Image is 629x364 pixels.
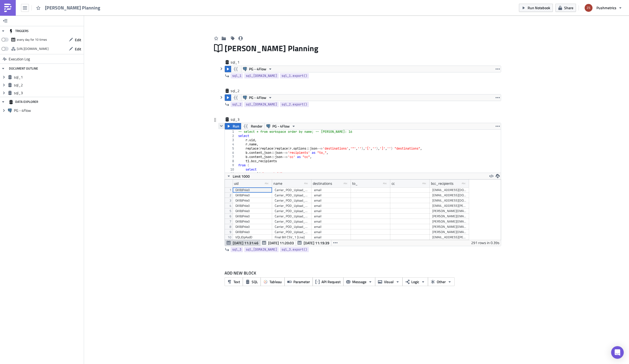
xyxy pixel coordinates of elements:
[231,102,243,107] a: sql_2
[314,187,348,193] div: email
[314,193,348,198] div: email
[66,36,84,44] button: Edit
[225,146,237,151] div: 5
[411,279,419,284] span: Logic
[564,5,573,10] span: Share
[225,240,261,246] button: [DATE] 11:31:46
[244,73,279,78] a: sql_[DOMAIN_NAME]
[231,88,252,93] span: sql_2
[243,277,261,286] button: SQL
[269,279,282,284] span: Tableau
[234,180,238,187] div: uid
[225,151,237,155] div: 6
[275,187,309,193] div: Carrier_POD_Upload_Report [live] MON-THU 09:00
[14,108,82,113] span: PG - 4Flow
[232,247,241,252] span: sql_3
[280,247,309,252] a: sql_3.export()
[280,102,309,107] a: sql_2.export()
[275,219,309,224] div: Carrier_POD_Upload_Report [live] MON-THU 09:00
[314,198,348,203] div: email
[432,229,466,235] div: [PERSON_NAME][EMAIL_ADDRESS][DOMAIN_NAME]
[225,163,237,167] div: 9
[244,247,279,252] a: sql_[DOMAIN_NAME]
[471,240,500,246] div: 291 rows in 0.39s
[232,102,241,107] span: sql_2
[432,198,466,203] div: [EMAIL_ADDRESS][DOMAIN_NAME], [DOMAIN_NAME][EMAIL_ADDRESS][DOMAIN_NAME]
[231,247,243,252] a: sql_3
[225,43,319,53] span: [PERSON_NAME] Planning
[314,235,348,240] div: email
[241,66,274,72] button: PG - 4Flow
[235,198,269,203] div: GKlBJPxle0
[282,102,307,107] span: sql_2.export()
[384,279,394,284] span: Visual
[17,36,47,44] div: every day for 10 times
[14,75,82,80] span: sql_1
[432,224,466,229] div: [PERSON_NAME][EMAIL_ADDRESS][DOMAIN_NAME]
[375,277,403,286] button: Visual
[225,172,237,176] div: 11
[275,198,309,203] div: Carrier_POD_Upload_Report [live] MON-THU 09:00
[249,66,266,72] span: PG - 4Flow
[4,4,12,12] img: PushMetrics
[233,240,258,246] span: [DATE] 11:31:46
[17,45,49,53] div: https://4flow.pushmetrics.io/api/v1/report/75rQzjdLZ4/webhook?token=e0d78a0482ab4a20891d4c2ad79733c9
[260,240,296,246] button: [DATE] 11:20:03
[225,142,237,146] div: 4
[402,277,428,286] button: Logic
[235,187,269,193] div: GKlBJPxle0
[268,240,294,246] span: [DATE] 11:20:03
[314,208,348,214] div: email
[584,3,593,12] img: Avatar
[314,229,348,235] div: email
[9,54,30,64] span: Execution Log
[321,279,341,284] span: API Request
[66,45,84,53] button: Edit
[272,123,290,129] span: PG - 4Flow
[244,102,279,107] a: sql_[DOMAIN_NAME]
[225,167,237,172] div: 10
[218,94,225,101] button: Hide content
[282,247,307,252] span: sql_3.export()
[275,193,309,198] div: Carrier_POD_Upload_Report [live] MON-THU 09:00
[235,219,269,224] div: GKlBJPxle0
[432,214,466,219] div: [PERSON_NAME][EMAIL_ADDRESS][DOMAIN_NAME], [PERSON_NAME][DOMAIN_NAME][EMAIL_ADDRESS][PERSON_NAME]...
[225,159,237,163] div: 8
[225,134,237,138] div: 2
[284,277,313,286] button: Parameter
[246,73,277,78] span: sql_[DOMAIN_NAME]
[352,279,366,284] span: Message
[437,279,446,284] span: Other
[233,173,250,179] span: Limit 1000
[275,208,309,214] div: Carrier_POD_Upload_Report [live] MON-THU 09:00
[45,5,101,11] span: [PERSON_NAME] Planning
[75,37,81,43] span: Edit
[596,5,616,10] span: Pushmetrics
[225,155,237,159] div: 7
[231,60,252,65] span: sql_1
[225,277,243,286] button: Text
[225,123,241,129] button: Run
[75,46,81,52] span: Edit
[261,277,285,286] button: Tableau
[9,64,38,73] div: DOCUMENT OUTLINE
[275,224,309,229] div: Carrier_POD_Upload_Report [live] MON-THU 09:00
[246,247,277,252] span: sql_[DOMAIN_NAME]
[233,279,240,284] span: Text
[432,187,466,193] div: [EMAIL_ADDRESS][DOMAIN_NAME]
[432,235,466,240] div: [EMAIL_ADDRESS][PERSON_NAME][DOMAIN_NAME], [DOMAIN_NAME][EMAIL_ADDRESS][DOMAIN_NAME], [PERSON_NAM...
[293,279,310,284] span: Parameter
[275,214,309,219] div: Carrier_POD_Upload_Report [live] MON-THU 09:00
[235,203,269,208] div: GKlBJPxle0
[352,180,358,187] div: to_
[432,219,466,224] div: [PERSON_NAME][EMAIL_ADDRESS][DOMAIN_NAME], [DOMAIN_NAME][EMAIL_ADDRESS][PERSON_NAME][DOMAIN_NAME]...
[249,94,266,101] span: PG - 4Flow
[273,180,282,187] div: name
[275,235,309,240] div: Final Bill CSV_1 [Live]
[296,240,331,246] button: [DATE] 11:19:39
[232,73,241,78] span: sql_1
[314,214,348,219] div: email
[235,224,269,229] div: GKlBJPxle0
[218,123,225,129] button: Hide content
[314,219,348,224] div: email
